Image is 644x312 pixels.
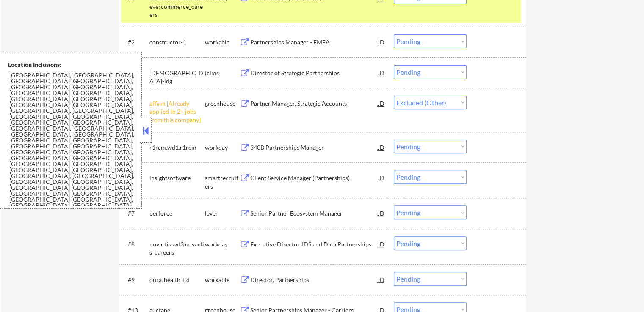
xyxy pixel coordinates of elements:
div: JD [377,96,386,111]
div: Director, Partnerships [250,276,378,284]
div: Executive Director, IDS and Data Partnerships [250,240,378,249]
div: JD [377,236,386,252]
div: 340B Partnerships Manager [250,143,378,152]
div: perforce [149,209,205,218]
div: #7 [128,209,143,218]
div: JD [377,140,386,155]
div: JD [377,205,386,221]
div: JD [377,65,386,80]
div: workable [205,38,240,47]
div: oura-health-ltd [149,276,205,284]
div: JD [377,272,386,287]
div: workable [205,276,240,284]
div: JD [377,170,386,185]
div: icims [205,69,240,77]
div: Partnerships Manager - EMEA [250,38,378,47]
div: Senior Partner Ecosystem Manager [250,209,378,218]
div: r1rcm.wd1.r1rcm [149,143,205,152]
div: #8 [128,240,143,249]
div: #2 [128,38,143,47]
div: insightsoftware [149,174,205,182]
div: workday [205,143,240,152]
div: novartis.wd3.novartis_careers [149,240,205,257]
div: Partner Manager, Strategic Accounts [250,99,378,108]
div: [DEMOGRAPHIC_DATA]-idg [149,69,205,85]
div: JD [377,34,386,49]
div: smartrecruiters [205,174,240,190]
div: Client Service Manager (Partnerships) [250,174,378,182]
div: Director of Strategic Partnerships [250,69,378,77]
div: Location Inclusions: [8,60,138,69]
div: greenhouse [205,99,240,108]
div: #9 [128,276,143,284]
div: lever [205,209,240,218]
div: workday [205,240,240,249]
div: affirm [Already applied to 2+ jobs from this company] [149,99,205,124]
div: constructor-1 [149,38,205,47]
